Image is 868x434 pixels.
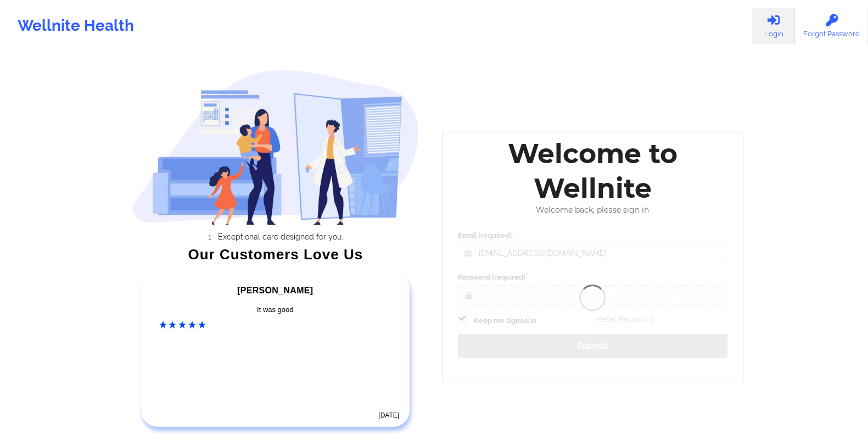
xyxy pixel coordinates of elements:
div: Welcome to Wellnite [450,136,736,205]
img: wellnite-auth-hero_200.c722682e.png [132,69,419,225]
div: Our Customers Love Us [132,249,419,260]
span: [PERSON_NAME] [237,286,313,295]
time: [DATE] [378,411,399,419]
li: Exceptional care designed for you. [142,232,419,241]
a: Forgot Password [795,8,868,44]
div: Welcome back, please sign in [450,205,736,215]
div: It was good [159,304,392,315]
a: Login [752,8,795,44]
